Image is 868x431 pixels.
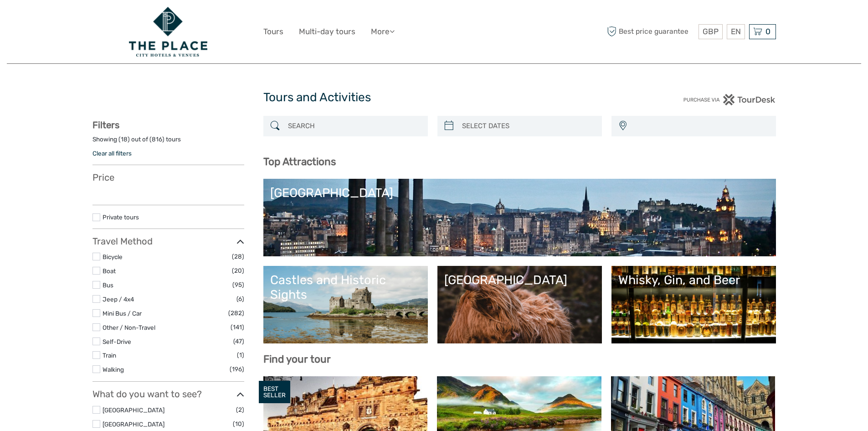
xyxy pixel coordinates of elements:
[103,213,139,221] a: Private tours
[103,253,123,260] a: Bicycle
[263,90,605,105] h1: Tours and Activities
[263,25,283,38] a: Tours
[103,281,113,289] a: Bus
[231,322,244,332] span: (141)
[103,267,116,275] a: Boat
[103,338,131,345] a: Self-Drive
[233,419,244,429] span: (10)
[764,27,772,36] span: 0
[605,24,696,39] span: Best price guarantee
[270,186,769,200] div: [GEOGRAPHIC_DATA]
[92,236,244,247] h3: Travel Method
[152,135,162,144] label: 816
[92,119,119,130] strong: Filters
[228,308,244,318] span: (282)
[263,156,336,168] b: Top Attractions
[232,251,244,262] span: (28)
[92,172,244,183] h3: Price
[618,273,769,337] a: Whisky, Gin, and Beer
[103,310,142,317] a: Mini Bus / Car
[263,353,331,365] b: Find your tour
[232,265,244,276] span: (20)
[121,135,128,144] label: 18
[92,150,132,157] a: Clear all filters
[270,273,421,302] div: Castles and Historic Sights
[703,27,719,36] span: GBP
[259,381,290,404] div: BEST SELLER
[103,296,134,303] a: Jeep / 4x4
[103,352,116,359] a: Train
[444,273,595,287] div: [GEOGRAPHIC_DATA]
[444,273,595,337] a: [GEOGRAPHIC_DATA]
[270,186,769,249] a: [GEOGRAPHIC_DATA]
[270,273,421,337] a: Castles and Historic Sights
[299,25,355,38] a: Multi-day tours
[129,7,207,57] img: 3425-b19266d6-e97a-487c-94a4-3fef861b7c79_logo_big.png
[230,364,244,374] span: (196)
[92,135,244,149] div: Showing ( ) out of ( ) tours
[232,280,244,290] span: (95)
[371,25,395,38] a: More
[458,118,597,134] input: SELECT DATES
[237,350,244,360] span: (1)
[103,421,164,428] a: [GEOGRAPHIC_DATA]
[236,294,244,304] span: (6)
[92,389,244,400] h3: What do you want to see?
[103,324,155,331] a: Other / Non-Travel
[683,94,776,105] img: PurchaseViaTourDesk.png
[233,336,244,347] span: (47)
[103,366,124,373] a: Walking
[727,24,745,39] div: EN
[618,273,769,287] div: Whisky, Gin, and Beer
[103,406,164,414] a: [GEOGRAPHIC_DATA]
[236,405,244,415] span: (2)
[284,118,423,134] input: SEARCH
